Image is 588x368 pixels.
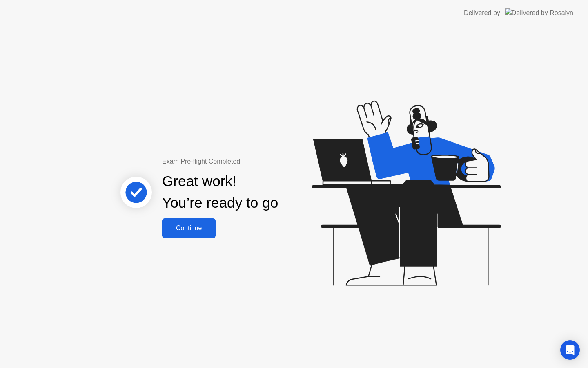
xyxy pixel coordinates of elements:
div: Delivered by [464,8,500,18]
div: Great work! You’re ready to go [162,171,278,214]
img: Delivered by Rosalyn [505,8,573,18]
button: Continue [162,218,216,238]
div: Open Intercom Messenger [560,340,580,360]
div: Continue [165,224,213,232]
div: Exam Pre-flight Completed [162,157,331,166]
